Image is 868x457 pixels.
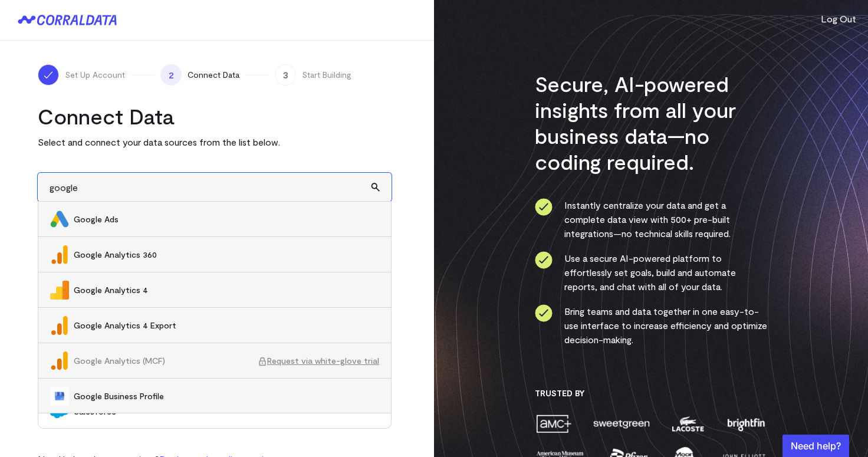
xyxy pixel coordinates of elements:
input: Search and add data sources [38,173,392,202]
span: Google Analytics 4 [74,284,379,296]
span: Google Analytics (MCF) [74,355,258,367]
img: ico-lock-cf4a91f8.svg [258,357,267,366]
img: amc-0b11a8f1.png [535,413,573,434]
li: Instantly centralize your data and get a complete data view with 500+ pre-built integrations—no t... [535,198,768,241]
h3: Secure, AI-powered insights from all your business data—no coding required. [535,71,768,175]
img: ico-check-circle-4b19435c.svg [535,251,553,269]
li: Bring teams and data together in one easy-to-use interface to increase efficiency and optimize de... [535,304,768,347]
img: lacoste-7a6b0538.png [670,413,705,434]
img: ico-check-circle-4b19435c.svg [535,198,553,216]
span: 3 [275,64,296,86]
img: ico-check-white-5ff98cb1.svg [42,69,54,81]
img: Google Analytics 360 [50,245,69,264]
img: Google Analytics (MCF) [50,351,69,370]
span: Request via white-glove trial [258,355,379,367]
h3: Trusted By [535,388,768,399]
span: Google Ads [74,213,379,225]
img: sweetgreen-1d1fb32c.png [592,413,651,434]
img: ico-check-circle-4b19435c.svg [535,304,553,322]
span: Connect Data [188,69,239,81]
img: Google Business Profile [50,387,69,406]
span: Google Analytics 4 Export [74,320,379,331]
p: Select and connect your data sources from the list below. [38,135,392,149]
button: Log Out [821,12,856,26]
img: Google Analytics 4 Export [50,316,69,335]
span: Set Up Account [65,69,125,81]
span: Google Business Profile [74,390,379,402]
span: 2 [160,64,182,86]
li: Use a secure AI-powered platform to effortlessly set goals, build and automate reports, and chat ... [535,251,768,294]
img: brightfin-a251e171.png [725,413,767,434]
h2: Connect Data [38,103,392,129]
span: Start Building [302,69,351,81]
span: Google Analytics 360 [74,249,379,261]
img: Google Analytics 4 [50,281,69,300]
img: Google Ads [50,210,69,229]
